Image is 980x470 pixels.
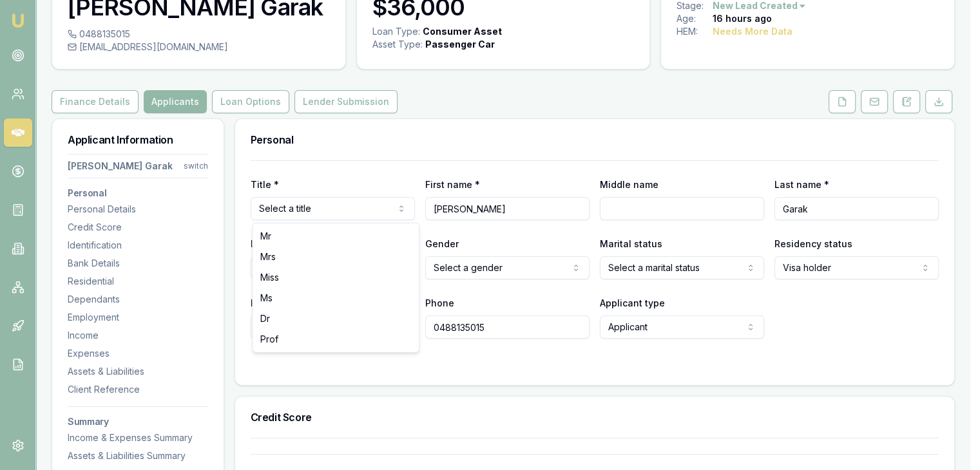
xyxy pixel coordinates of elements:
[260,333,278,346] span: Prof
[260,230,271,243] span: Mr
[260,292,273,305] span: Ms
[260,250,276,263] span: Mrs
[260,271,279,284] span: Miss
[260,312,270,325] span: Dr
